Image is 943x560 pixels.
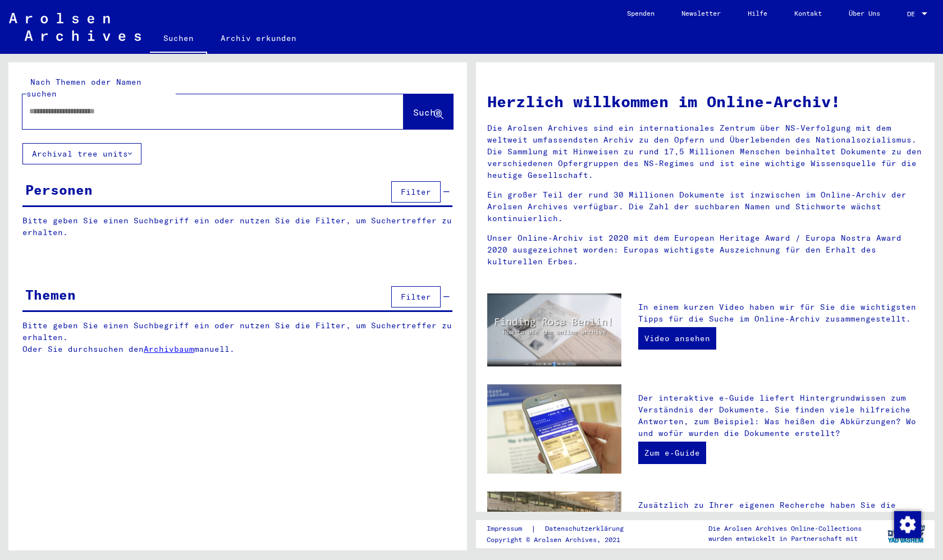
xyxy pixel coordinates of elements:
a: Archiv erkunden [207,25,310,52]
p: Zusätzlich zu Ihrer eigenen Recherche haben Sie die Möglichkeit, eine Anfrage an die Arolsen Arch... [638,499,923,558]
p: Unser Online-Archiv ist 2020 mit dem European Heritage Award / Europa Nostra Award 2020 ausgezeic... [487,232,923,268]
div: | [487,523,637,535]
span: Filter [401,292,431,302]
img: yv_logo.png [885,520,927,548]
p: Der interaktive e-Guide liefert Hintergrundwissen zum Verständnis der Dokumente. Sie finden viele... [638,392,923,439]
div: Themen [25,284,76,305]
a: Archivbaum [144,344,194,354]
p: Copyright © Arolsen Archives, 2021 [487,535,637,545]
p: Bitte geben Sie einen Suchbegriff ein oder nutzen Sie die Filter, um Suchertreffer zu erhalten. [22,215,452,238]
a: Video ansehen [638,327,716,350]
div: Personen [25,180,93,200]
p: Die Arolsen Archives Online-Collections [708,524,862,534]
img: video.jpg [487,293,621,366]
img: eguide.jpg [487,384,621,474]
img: Arolsen_neg.svg [9,13,141,41]
mat-label: Nach Themen oder Namen suchen [26,77,141,99]
p: In einem kurzen Video haben wir für Sie die wichtigsten Tipps für die Suche im Online-Archiv zusa... [638,301,923,325]
a: Impressum [487,523,531,535]
span: Filter [401,187,431,197]
button: Suche [404,94,453,129]
button: Filter [391,181,441,203]
p: wurden entwickelt in Partnerschaft mit [708,534,862,544]
span: Suche [413,107,441,118]
img: Zustimmung ändern [894,511,921,538]
a: Zum e-Guide [638,442,706,464]
p: Bitte geben Sie einen Suchbegriff ein oder nutzen Sie die Filter, um Suchertreffer zu erhalten. O... [22,320,453,355]
span: DE [907,10,919,18]
a: Datenschutzerklärung [536,523,637,535]
h1: Herzlich willkommen im Online-Archiv! [487,90,923,113]
button: Archival tree units [22,143,141,164]
p: Die Arolsen Archives sind ein internationales Zentrum über NS-Verfolgung mit dem weltweit umfasse... [487,122,923,181]
a: Suchen [150,25,207,54]
p: Ein großer Teil der rund 30 Millionen Dokumente ist inzwischen im Online-Archiv der Arolsen Archi... [487,189,923,224]
button: Filter [391,286,441,307]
